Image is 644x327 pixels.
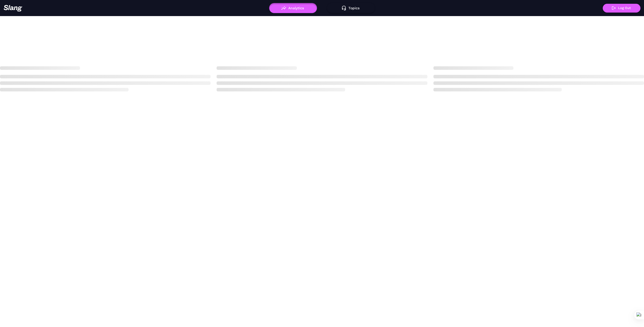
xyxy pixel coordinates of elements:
button: Analytics [269,3,317,13]
button: Topics [327,3,375,13]
button: Log Out [603,4,640,13]
a: Analytics [269,6,317,10]
img: 623511267c55cb56e2f2a487_logo2.png [4,5,22,12]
